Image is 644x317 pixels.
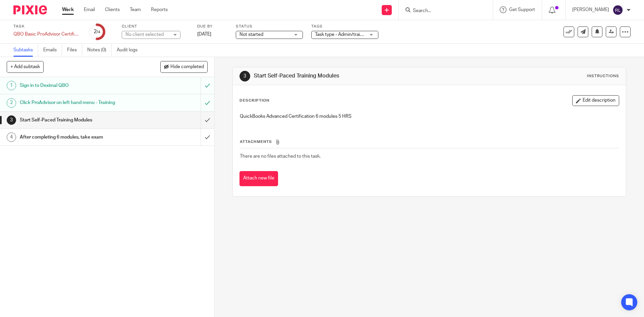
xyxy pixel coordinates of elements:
div: Instructions [587,73,619,79]
button: Attach new file [239,171,278,186]
span: Task type - Admin/training [315,32,369,37]
small: /4 [97,30,100,34]
a: Files [67,44,82,57]
a: Work [62,6,74,13]
button: Edit description [572,95,619,106]
p: [PERSON_NAME] [572,6,609,13]
h1: Sign in to Deximal QBO [20,81,136,91]
a: Notes (0) [87,44,112,57]
a: Clients [105,6,120,13]
div: No client selected [125,31,169,38]
span: Get Support [509,7,535,12]
label: Client [122,24,189,29]
button: + Add subtask [7,61,44,72]
div: 1 [7,81,16,90]
label: Tags [311,24,378,29]
div: QBO Basic ProAdvisor Certification [13,31,80,38]
h1: After completing 6 modules, take exam [20,132,136,142]
a: Emails [43,44,62,57]
div: 4 [7,133,16,142]
p: Description [239,98,269,103]
button: Hide completed [160,61,208,72]
span: Not started [239,32,263,37]
img: Pixie [13,5,47,14]
a: Team [130,6,141,13]
div: 2 [94,28,100,36]
h1: Start Self-Paced Training Modules [20,115,136,125]
a: Audit logs [117,44,143,57]
p: QuickBooks Advanced Certification 6 modules 5 HRS [240,113,619,120]
a: Reports [151,6,168,13]
input: Search [412,8,473,14]
span: [DATE] [197,32,211,37]
div: 2 [7,98,16,108]
a: Email [84,6,95,13]
label: Status [236,24,303,29]
div: 3 [7,115,16,125]
a: Subtasks [13,44,38,57]
label: Due by [197,24,227,29]
h1: Click ProAdvisor on left hand menu - Training [20,98,136,108]
span: There are no files attached to this task. [240,154,321,159]
div: 3 [239,71,250,82]
label: Task [13,24,80,29]
h1: Start Self-Paced Training Modules [254,72,444,80]
img: svg%3E [612,5,623,15]
span: Attachments [240,140,272,144]
span: Hide completed [170,64,204,70]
